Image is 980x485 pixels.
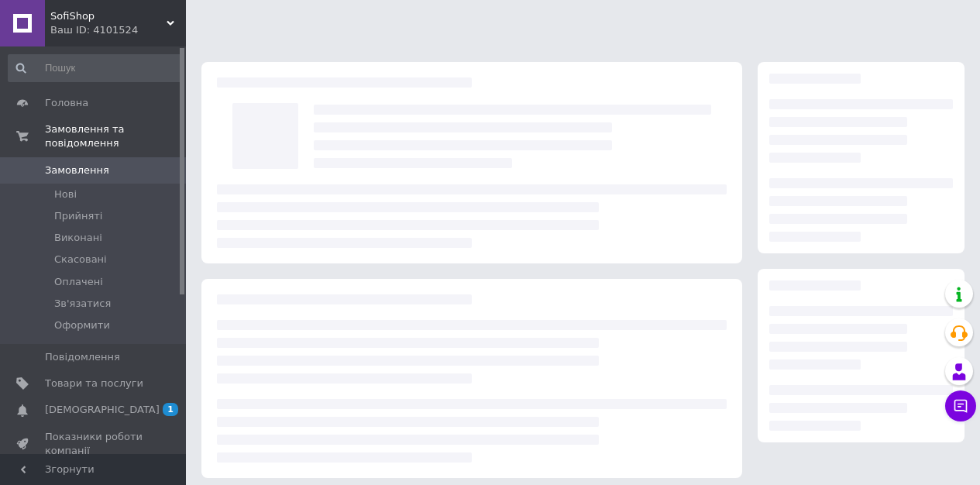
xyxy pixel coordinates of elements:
span: Повідомлення [45,350,120,364]
span: Оплачені [54,275,103,289]
span: [DEMOGRAPHIC_DATA] [45,403,160,417]
span: Замовлення [45,163,109,177]
span: Скасовані [54,253,107,267]
span: Оформити [54,318,110,332]
span: Прийняті [54,209,102,223]
span: 1 [163,403,178,416]
span: Товари та послуги [45,377,143,390]
div: Ваш ID: 4101524 [50,23,186,37]
span: Головна [45,96,88,110]
input: Пошук [8,54,183,82]
span: Зв'язатися [54,297,111,311]
span: Виконані [54,231,102,245]
span: Замовлення та повідомлення [45,122,186,150]
button: Чат з покупцем [945,390,976,421]
span: SofiShop [50,9,167,23]
span: Нові [54,187,77,201]
span: Показники роботи компанії [45,430,143,458]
